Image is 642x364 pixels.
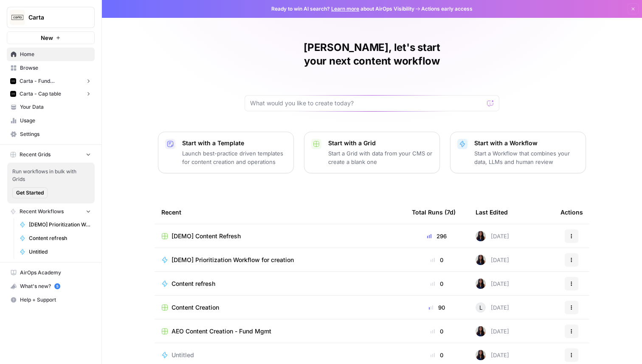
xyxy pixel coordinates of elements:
p: Launch best-practice driven templates for content creation and operations [182,149,287,166]
text: 5 [56,284,58,288]
img: Carta Logo [10,10,25,25]
img: rox323kbkgutb4wcij4krxobkpon [476,326,486,336]
a: Untitled [161,351,398,359]
a: AEO Content Creation - Fund Mgmt [161,327,398,336]
div: 296 [412,232,462,240]
a: [DEMO] Prioritization Workflow for creation [16,218,95,231]
span: Recent Workflows [20,208,64,215]
span: Content refresh [29,234,91,242]
p: Start a Grid with data from your CMS or create a blank one [328,149,433,166]
div: 0 [412,279,462,288]
span: New [41,34,53,42]
p: Start with a Workflow [474,139,579,147]
span: [DEMO] Prioritization Workflow for creation [29,221,91,229]
a: 5 [54,283,60,289]
a: Untitled [16,245,95,259]
span: Usage [20,117,91,124]
button: Start with a WorkflowStart a Workflow that combines your data, LLMs and human review [450,132,586,173]
a: Home [7,48,95,61]
span: [DEMO] Prioritization Workflow for creation [172,256,294,264]
a: Content refresh [16,231,95,245]
span: AirOps Academy [20,269,91,277]
div: [DATE] [476,302,509,313]
img: c35yeiwf0qjehltklbh57st2xhbo [10,78,16,84]
span: Carta [28,13,80,22]
span: Recent Grids [20,151,51,158]
span: Content Creation [172,303,219,312]
div: [DATE] [476,326,509,336]
div: 0 [412,351,462,359]
div: What's new? [7,280,94,293]
input: What would you like to create today? [250,99,484,107]
p: Start with a Grid [328,139,433,147]
button: Get Started [12,187,48,198]
img: rox323kbkgutb4wcij4krxobkpon [476,231,486,241]
a: Browse [7,61,95,75]
span: Settings [20,130,91,138]
img: c35yeiwf0qjehltklbh57st2xhbo [10,91,16,97]
span: Get Started [16,189,44,197]
a: Learn more [331,6,359,12]
img: rox323kbkgutb4wcij4krxobkpon [476,255,486,265]
div: 90 [412,303,462,312]
span: Carta - Fund Administration [20,77,82,85]
button: Help + Support [7,293,95,307]
div: [DATE] [476,231,509,241]
a: Your Data [7,100,95,114]
div: 0 [412,256,462,264]
button: Start with a GridStart a Grid with data from your CMS or create a blank one [304,132,440,173]
button: Start with a TemplateLaunch best-practice driven templates for content creation and operations [158,132,294,173]
div: Actions [560,200,583,224]
span: Browse [20,64,91,72]
button: Recent Grids [7,148,95,161]
a: Settings [7,127,95,141]
span: Run workflows in bulk with Grids [12,168,90,183]
button: Carta - Cap table [7,87,95,100]
a: Content refresh [161,279,398,288]
div: [DATE] [476,350,509,360]
img: rox323kbkgutb4wcij4krxobkpon [476,350,486,360]
a: Usage [7,114,95,127]
img: rox323kbkgutb4wcij4krxobkpon [476,279,486,289]
span: Actions early access [421,5,473,13]
span: Home [20,51,91,58]
span: Untitled [172,351,194,359]
span: Help + Support [20,296,91,304]
button: Recent Workflows [7,205,95,218]
p: Start a Workflow that combines your data, LLMs and human review [474,149,579,166]
div: Last Edited [476,200,508,224]
button: Workspace: Carta [7,7,95,28]
a: AirOps Academy [7,266,95,279]
button: What's new? 5 [7,279,95,293]
span: Ready to win AI search? about AirOps Visibility [271,5,414,13]
p: Start with a Template [182,139,287,147]
button: Carta - Fund Administration [7,75,95,87]
span: AEO Content Creation - Fund Mgmt [172,327,271,336]
div: 0 [412,327,462,336]
button: New [7,31,95,44]
span: L [479,303,482,312]
a: Content Creation [161,303,398,312]
span: Your Data [20,103,91,111]
a: [DEMO] Prioritization Workflow for creation [161,256,398,264]
div: [DATE] [476,279,509,289]
span: Untitled [29,248,91,256]
div: [DATE] [476,255,509,265]
a: [DEMO] Content Refresh [161,232,398,240]
div: Recent [161,200,398,224]
div: Total Runs (7d) [412,200,456,224]
span: [DEMO] Content Refresh [172,232,241,240]
span: Content refresh [172,279,215,288]
span: Carta - Cap table [20,90,61,98]
h1: [PERSON_NAME], let's start your next content workflow [245,41,499,68]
